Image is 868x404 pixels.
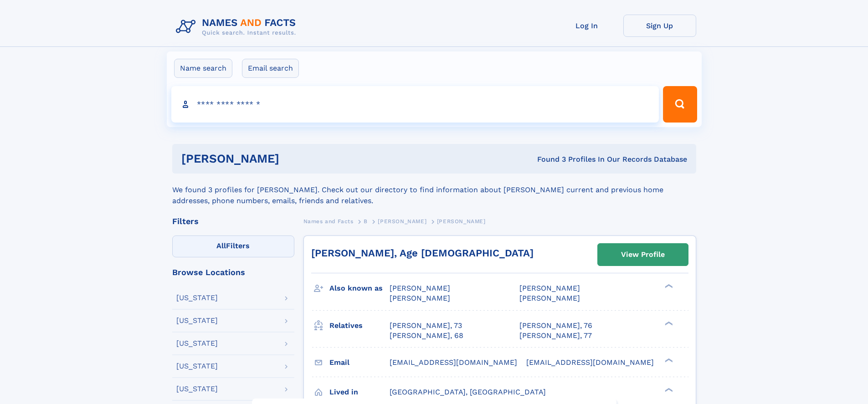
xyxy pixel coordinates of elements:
[663,320,673,326] div: ❯
[172,235,294,257] label: Filters
[242,59,299,78] label: Email search
[390,331,463,341] a: [PERSON_NAME], 68
[181,153,408,164] h1: [PERSON_NAME]
[303,215,354,227] a: Names and Facts
[663,357,673,363] div: ❯
[329,281,390,296] h3: Also known as
[171,86,659,123] input: search input
[172,217,294,225] div: Filters
[621,244,665,265] div: View Profile
[623,15,696,37] a: Sign Up
[519,331,592,341] a: [PERSON_NAME], 77
[329,384,390,400] h3: Lived in
[663,86,697,123] button: Search Button
[598,244,688,266] a: View Profile
[176,340,218,347] div: [US_STATE]
[408,154,687,164] div: Found 3 Profiles In Our Records Database
[176,317,218,324] div: [US_STATE]
[378,218,426,225] span: [PERSON_NAME]
[311,247,534,259] a: [PERSON_NAME], Age [DEMOGRAPHIC_DATA]
[176,363,218,370] div: [US_STATE]
[519,321,592,331] a: [PERSON_NAME], 76
[216,241,226,250] span: All
[176,294,218,302] div: [US_STATE]
[526,358,654,367] span: [EMAIL_ADDRESS][DOMAIN_NAME]
[364,218,368,225] span: B
[329,355,390,370] h3: Email
[519,284,580,292] span: [PERSON_NAME]
[174,59,232,78] label: Name search
[329,318,390,333] h3: Relatives
[378,215,426,227] a: [PERSON_NAME]
[663,387,673,393] div: ❯
[390,284,450,292] span: [PERSON_NAME]
[663,283,673,289] div: ❯
[364,215,368,227] a: B
[390,321,462,331] a: [PERSON_NAME], 73
[172,174,696,206] div: We found 3 profiles for [PERSON_NAME]. Check out our directory to find information about [PERSON_...
[550,15,623,37] a: Log In
[176,385,218,393] div: [US_STATE]
[437,218,486,225] span: [PERSON_NAME]
[390,358,517,367] span: [EMAIL_ADDRESS][DOMAIN_NAME]
[172,268,294,276] div: Browse Locations
[172,15,303,39] img: Logo Names and Facts
[390,388,546,396] span: [GEOGRAPHIC_DATA], [GEOGRAPHIC_DATA]
[390,294,450,302] span: [PERSON_NAME]
[519,294,580,302] span: [PERSON_NAME]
